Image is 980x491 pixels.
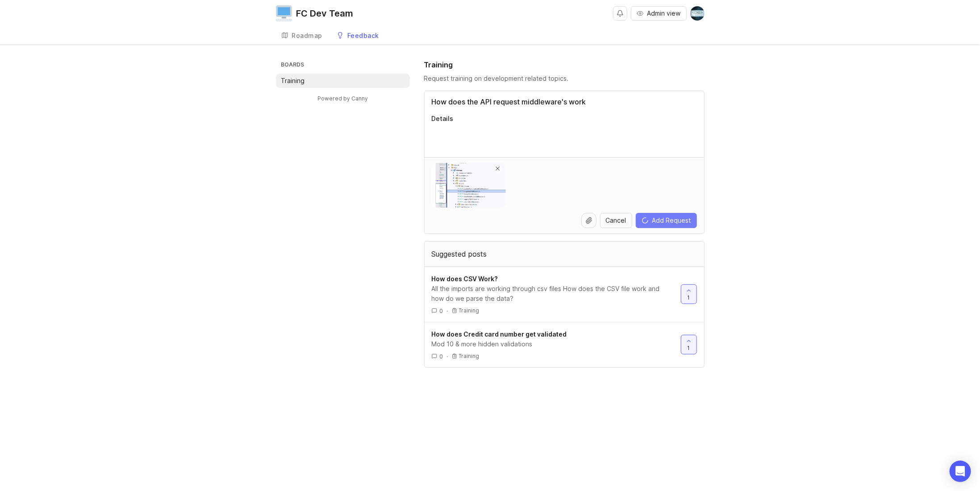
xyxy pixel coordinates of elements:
span: How does CSV Work? [432,275,498,283]
a: How does CSV Work?All the imports are working through csv files How does the CSV file work and ho... [432,274,681,315]
div: Open Intercom Messenger [950,461,971,482]
a: Roadmap [276,27,328,45]
div: All the imports are working through csv files How does the CSV file work and how do we parse the ... [432,284,674,304]
p: Details [432,114,697,123]
span: 1 [688,344,690,352]
div: Request training on development related topics. [424,74,705,83]
button: Admin view [631,6,687,21]
div: Mod 10 & more hidden validations [432,339,674,349]
p: Training [459,307,480,314]
span: Admin view [647,9,681,18]
h1: Training [424,59,453,70]
h3: Boards [279,59,410,72]
a: How does Credit card number get validatedMod 10 & more hidden validations0·Training [432,329,681,360]
div: FC Dev Team [296,9,354,18]
div: · [447,307,448,315]
span: Add Request [652,216,691,225]
input: Title [432,96,697,107]
img: CM Stern [690,6,705,21]
span: 0 [440,353,443,360]
span: Cancel [606,216,626,225]
button: Add Request [636,213,697,228]
p: Training [281,76,305,85]
span: How does Credit card number get validated [432,330,567,338]
textarea: Details [432,127,697,145]
span: 1 [688,294,690,301]
div: Roadmap [292,33,323,39]
button: 1 [681,284,697,304]
button: Cancel [600,213,632,228]
div: Feedback [347,33,379,39]
p: Training [459,353,480,360]
button: 1 [681,335,697,354]
img: https://canny-assets.io/images/b8b72680674e30b9534f3d892a2410b0.png [432,163,506,208]
div: Suggested posts [425,241,704,266]
a: Powered by Canny [316,93,369,104]
a: Feedback [331,27,384,45]
img: FC Dev Team logo [276,5,292,21]
div: · [447,353,448,360]
a: Training [276,74,410,88]
button: Notifications [613,6,627,21]
span: 0 [440,307,443,315]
